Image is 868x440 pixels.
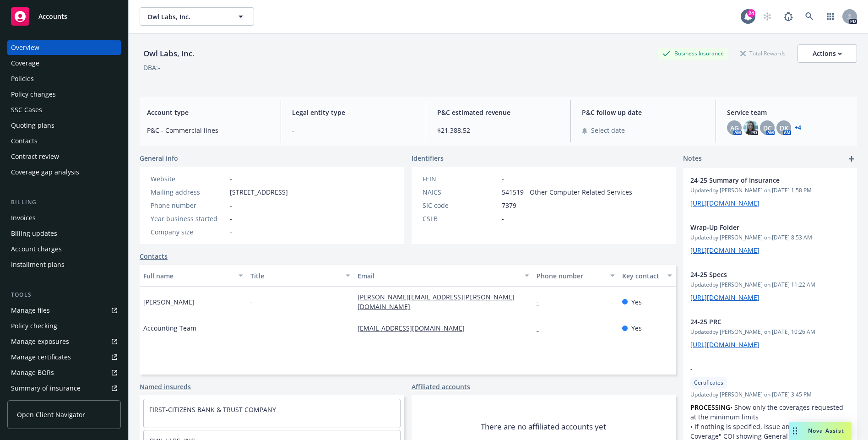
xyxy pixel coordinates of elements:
a: Search [800,7,819,26]
span: Accounting Team [143,323,196,333]
span: Updated by [PERSON_NAME] on [DATE] 3:45 PM [690,391,850,399]
div: Drag to move [789,422,801,440]
div: Phone number [151,201,226,210]
div: CSLB [423,214,498,223]
a: SSC Cases [7,103,121,117]
a: Summary of insurance [7,381,121,396]
div: Manage exposures [11,334,69,349]
div: 24 [747,9,755,17]
span: [STREET_ADDRESS] [230,187,288,197]
span: Wrap-Up Folder [690,223,826,232]
span: Accounts [38,13,67,20]
div: Manage files [11,303,50,318]
div: Account charges [11,242,62,256]
a: [URL][DOMAIN_NAME] [690,246,759,255]
a: Billing updates [7,226,121,241]
div: 24-25 Summary of InsuranceUpdatedby [PERSON_NAME] on [DATE] 1:58 PM[URL][DOMAIN_NAME] [683,168,857,215]
a: add [846,153,857,164]
span: Updated by [PERSON_NAME] on [DATE] 8:53 AM [690,234,850,242]
span: - [230,201,232,210]
span: - [250,323,253,333]
a: Contract review [7,149,121,164]
div: 24-25 SpecsUpdatedby [PERSON_NAME] on [DATE] 11:22 AM[URL][DOMAIN_NAME] [683,262,857,310]
span: Yes [631,297,642,307]
span: 24-25 PRC [690,317,826,326]
span: General info [140,153,178,163]
span: Open Client Navigator [17,410,85,419]
div: Quoting plans [11,118,54,133]
div: Policy changes [11,87,56,102]
span: Updated by [PERSON_NAME] on [DATE] 11:22 AM [690,281,850,289]
div: Year business started [151,214,226,223]
span: - [292,125,415,135]
span: - [230,214,232,223]
a: Policy changes [7,87,121,102]
a: Switch app [821,7,840,26]
div: Contacts [11,134,38,148]
div: Email [358,271,519,281]
span: 7379 [502,201,516,210]
span: - [502,214,504,223]
span: [PERSON_NAME] [143,297,195,307]
span: Account type [147,108,270,117]
div: Contract review [11,149,59,164]
div: Installment plans [11,257,65,272]
a: Affiliated accounts [412,382,470,391]
a: [PERSON_NAME][EMAIL_ADDRESS][PERSON_NAME][DOMAIN_NAME] [358,293,515,311]
div: DBA: - [143,63,160,72]
button: Email [354,265,532,287]
a: - [537,298,546,306]
a: [URL][DOMAIN_NAME] [690,199,759,207]
span: - [250,297,253,307]
span: DK [780,123,788,133]
div: Coverage [11,56,39,71]
div: Full name [143,271,233,281]
a: Account charges [7,242,121,256]
div: Policy checking [11,319,57,333]
div: Tools [7,290,121,299]
div: Billing [7,198,121,207]
span: AG [730,123,739,133]
a: [URL][DOMAIN_NAME] [690,293,759,302]
span: Owl Labs, Inc. [147,12,227,22]
div: Total Rewards [736,48,790,59]
div: Manage BORs [11,365,54,380]
div: Invoices [11,211,36,225]
a: Manage files [7,303,121,318]
span: DC [763,123,772,133]
span: Updated by [PERSON_NAME] on [DATE] 10:26 AM [690,328,850,336]
span: $21,388.52 [437,125,560,135]
button: Phone number [533,265,618,287]
a: - [537,324,546,332]
div: Policies [11,71,34,86]
a: Coverage [7,56,121,71]
a: Quoting plans [7,118,121,133]
a: Coverage gap analysis [7,165,121,179]
button: Actions [797,44,857,63]
a: Policies [7,71,121,86]
a: FIRST-CITIZENS BANK & TRUST COMPANY [149,405,276,414]
span: - [502,174,504,184]
span: Service team [727,108,850,117]
span: Legal entity type [292,108,415,117]
span: P&C follow up date [582,108,705,117]
button: Full name [140,265,247,287]
a: Overview [7,40,121,55]
span: 24-25 Specs [690,270,826,279]
a: Start snowing [758,7,776,26]
div: Wrap-Up FolderUpdatedby [PERSON_NAME] on [DATE] 8:53 AM[URL][DOMAIN_NAME] [683,215,857,262]
div: Key contact [622,271,662,281]
div: Coverage gap analysis [11,165,79,179]
div: Title [250,271,340,281]
a: [EMAIL_ADDRESS][DOMAIN_NAME] [358,324,472,332]
div: NAICS [423,187,498,197]
span: There are no affiliated accounts yet [481,421,606,432]
span: Manage exposures [7,334,121,349]
a: Manage BORs [7,365,121,380]
span: Nova Assist [808,427,844,435]
span: P&C estimated revenue [437,108,560,117]
div: Manage certificates [11,350,71,364]
strong: PROCESSING [690,403,730,412]
a: Contacts [7,134,121,148]
div: Billing updates [11,226,57,241]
